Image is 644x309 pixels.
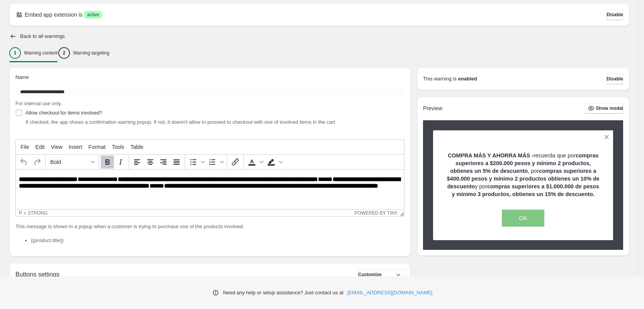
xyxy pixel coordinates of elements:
div: p [19,210,22,216]
h2: Preview [423,105,442,112]
button: OK [502,210,544,227]
button: Align center [144,155,157,169]
span: Insert [69,144,82,150]
button: Disable [607,9,623,20]
p: This warning is [423,75,457,83]
button: Justify [170,155,183,169]
button: Formats [47,155,97,169]
button: Align left [131,155,144,169]
div: Text color [245,155,265,169]
span: Format [88,144,105,150]
span: View [51,144,63,150]
p: Embed app extension is [25,11,82,19]
p: Warning content [24,50,58,56]
span: Allow checkout for items involved? [25,110,102,116]
strong: compras superiores a $1.000.000 de pesos y mínimo 3 productos, obtienes un 15% de descuento. [452,183,599,197]
span: Table [131,144,143,150]
div: 2 [58,47,70,59]
strong: enabled [458,75,477,83]
div: strong [28,210,48,216]
iframe: Rich Text Area [16,170,404,209]
span: File [20,144,29,150]
h2: Back to all warnings [20,33,65,39]
span: Disable [607,76,623,82]
strong: compras superiores a $400.000 pesos y mínimo 2 productos obtienes un 10% de descuento [447,168,600,189]
button: Bold [101,155,114,169]
div: » [24,210,26,216]
p: recuerda que por , por y por [447,152,600,198]
div: Background color [265,155,284,169]
a: [EMAIL_ADDRESS][DOMAIN_NAME] [347,289,432,297]
h2: Buttons settings [15,271,59,278]
p: Warning targeting [73,50,109,56]
button: 1Warning content [9,45,58,61]
span: active [87,12,99,18]
span: For internal use only. [15,101,62,106]
span: Disable [607,12,623,18]
div: Numbered list [206,155,225,169]
span: Customize [358,271,382,278]
span: Edit [36,144,45,150]
li: {{product.title}} [31,237,404,244]
button: Italic [114,155,127,169]
button: Undo [17,155,31,169]
span: Show modal [596,105,623,111]
div: Resize [398,210,404,216]
span: Name [15,74,29,80]
div: 1 [9,47,21,59]
button: Disable [607,73,623,84]
strong: COMPRA MÁS Y AHORRA MÁS - [448,152,534,159]
span: If checked, the app shows a confirmation warning popup. If not, it doesn't allow to proceed to ch... [25,119,335,125]
button: Show modal [585,103,623,114]
button: Align right [157,155,170,169]
p: This message is shown in a popup when a customer is trying to purchase one of the products involved: [15,223,404,230]
button: Redo [31,155,44,169]
button: Customize [358,269,404,280]
button: Insert/edit link [229,155,242,169]
div: Bullet list [187,155,206,169]
a: Powered by Tiny [355,210,398,216]
strong: compras superiores a $200.000 pesos y mínimo 2 productos, obtienes un 5% de descuento [450,152,598,174]
span: Bold [50,159,88,165]
button: 2Warning targeting [58,45,109,61]
span: Tools [112,144,124,150]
